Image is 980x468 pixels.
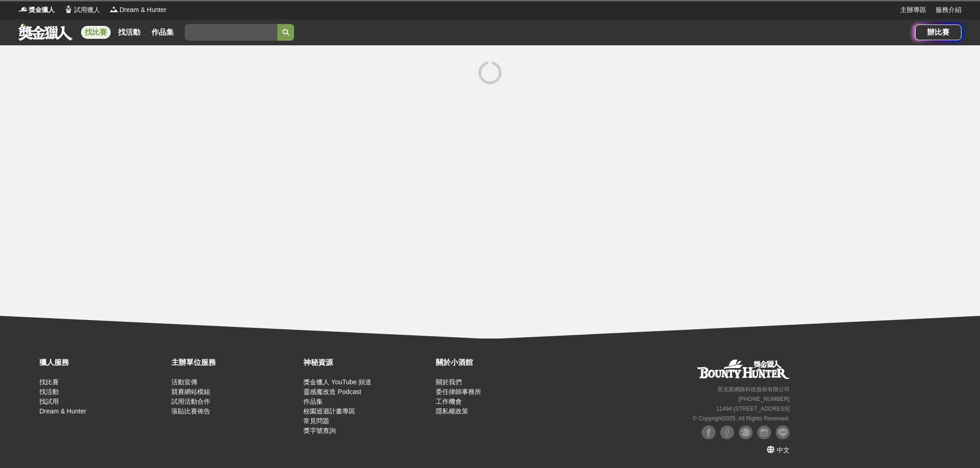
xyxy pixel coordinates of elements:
[19,5,55,15] a: Logo獎金獵人
[39,378,59,386] a: 找比賽
[436,398,462,405] a: 工作機會
[303,427,336,434] a: 獎字號查詢
[303,398,323,405] a: 作品集
[171,398,210,405] a: 試用活動合作
[109,5,166,15] a: LogoDream & Hunter
[39,388,59,395] a: 找活動
[81,26,111,39] a: 找比賽
[29,5,55,15] span: 獎金獵人
[39,357,167,368] div: 獵人服務
[39,407,86,415] a: Dream & Hunter
[702,425,716,439] img: Facebook
[303,388,361,395] a: 靈感魔改造 Podcast
[303,378,371,386] a: 獎金獵人 YouTube 頻道
[114,26,144,39] a: 找活動
[777,446,790,454] span: 中文
[900,5,926,15] a: 主辦專區
[717,386,790,393] small: 恩克斯網路科技股份有限公司
[171,407,210,415] a: 張貼比賽佈告
[109,5,119,14] img: Logo
[64,5,100,15] a: Logo試用獵人
[74,5,100,15] span: 試用獵人
[915,25,961,40] a: 辦比賽
[936,5,961,15] a: 服務介紹
[720,425,734,439] img: Facebook
[436,407,468,415] a: 隱私權政策
[716,406,790,412] small: 11494 [STREET_ADDRESS]
[693,415,790,422] small: © Copyright 2025 . All Rights Reserved.
[171,357,299,368] div: 主辦單位服務
[119,5,166,15] span: Dream & Hunter
[739,425,753,439] img: Plurk
[303,357,431,368] div: 神秘資源
[757,425,771,439] img: Instagram
[39,398,59,405] a: 找試用
[436,388,481,395] a: 委任律師事務所
[171,388,210,395] a: 競賽網站模組
[436,378,462,386] a: 關於我們
[776,425,790,439] img: LINE
[64,5,73,14] img: Logo
[303,407,355,415] a: 校園巡迴計畫專區
[19,5,28,14] img: Logo
[303,417,329,425] a: 常見問題
[171,378,197,386] a: 活動宣傳
[739,396,790,402] small: [PHONE_NUMBER]
[148,26,177,39] a: 作品集
[436,357,563,368] div: 關於小酒館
